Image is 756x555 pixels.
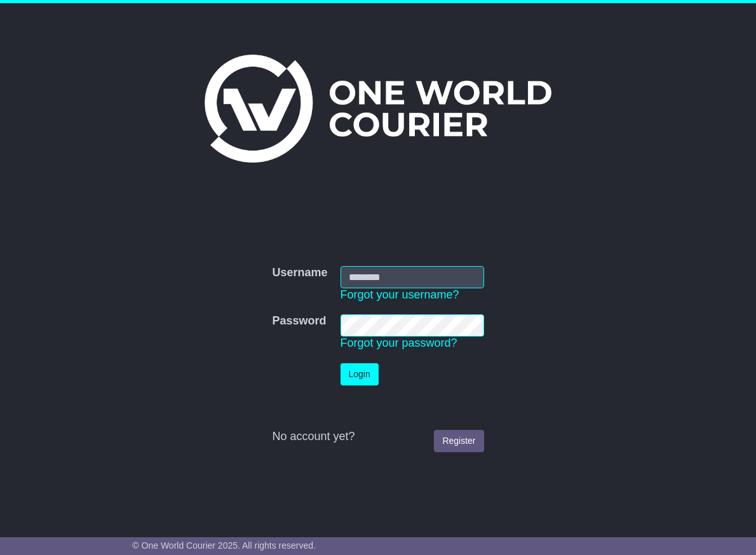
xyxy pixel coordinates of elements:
div: No account yet? [272,430,483,444]
span: © One World Courier 2025. All rights reserved. [132,540,316,551]
button: Login [341,363,379,385]
a: Forgot your username? [341,288,459,301]
a: Forgot your password? [341,337,457,349]
label: Username [272,266,327,280]
a: Register [434,430,483,452]
label: Password [272,314,326,328]
img: One World [205,55,551,163]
